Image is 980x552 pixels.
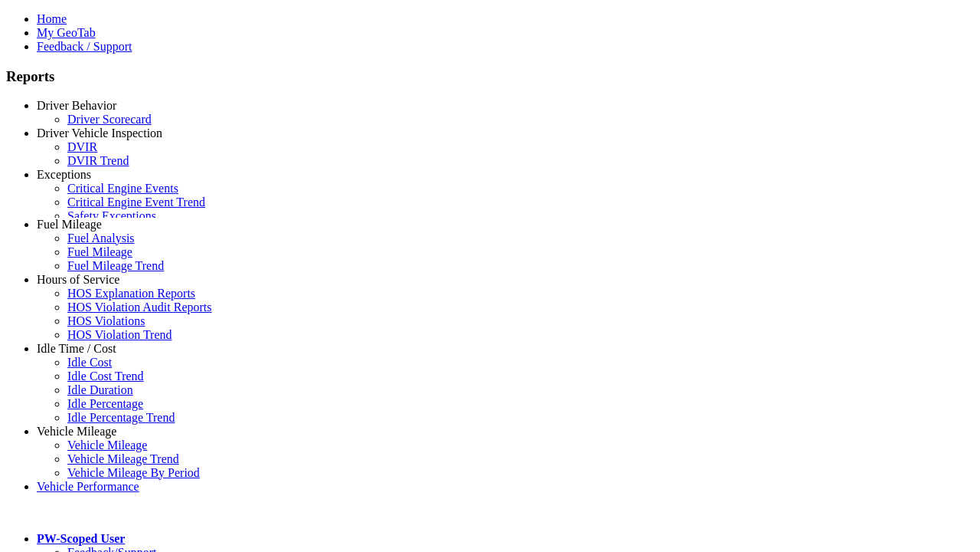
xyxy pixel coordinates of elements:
[37,40,132,53] a: Feedback / Support
[67,383,133,396] a: Idle Duration
[37,26,96,39] a: My GeoTab
[67,452,179,465] a: Vehicle Mileage Trend
[67,195,205,209] a: Critical Engine Event Trend
[37,425,116,438] a: Vehicle Mileage
[67,466,200,479] a: Vehicle Mileage By Period
[67,245,132,258] a: Fuel Mileage
[67,370,144,383] a: Idle Cost Trend
[37,532,125,545] a: PW-Scoped User
[37,99,116,112] a: Driver Behavior
[67,154,129,167] a: DVIR Trend
[67,182,178,195] a: Critical Engine Events
[37,12,67,25] a: Home
[67,209,156,222] a: Safety Exceptions
[67,439,147,452] a: Vehicle Mileage
[37,218,102,231] a: Fuel Mileage
[67,259,164,272] a: Fuel Mileage Trend
[37,342,116,355] a: Idle Time / Cost
[67,314,145,327] a: HOS Violations
[67,328,172,341] a: HOS Violation Trend
[37,168,91,181] a: Exceptions
[67,140,97,153] a: DVIR
[67,301,212,314] a: HOS Violation Audit Reports
[37,127,162,140] a: Driver Vehicle Inspection
[37,273,119,286] a: Hours of Service
[67,411,175,424] a: Idle Percentage Trend
[67,356,112,369] a: Idle Cost
[67,232,135,245] a: Fuel Analysis
[67,287,195,300] a: HOS Explanation Reports
[67,113,152,126] a: Driver Scorecard
[6,68,974,85] h3: Reports
[37,480,139,493] a: Vehicle Performance
[67,397,143,410] a: Idle Percentage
